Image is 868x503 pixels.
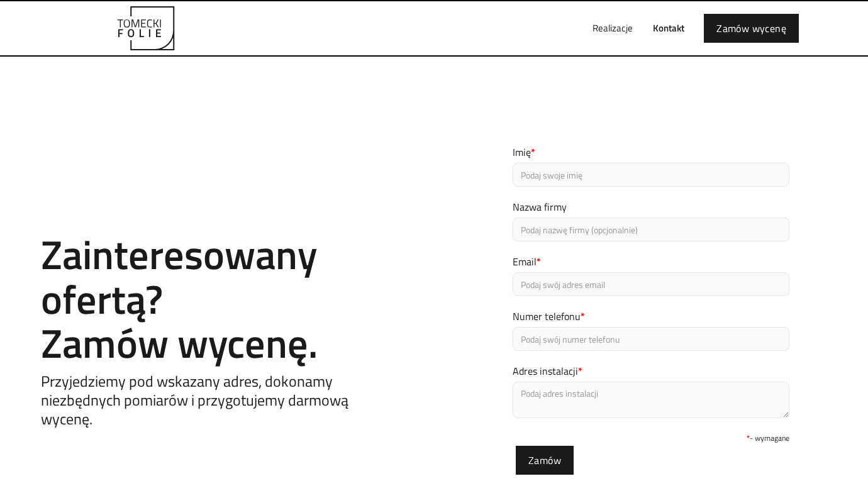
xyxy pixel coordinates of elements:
input: Zamów [516,446,574,475]
h5: Przyjedziemy pod wskazany adres, dokonamy niezbędnych pomiarów i przygotujemy darmową wycenę. [41,372,393,428]
a: Kontakt [643,8,694,48]
label: Email [513,254,789,269]
a: Zamów wycenę [704,14,799,43]
label: Adres instalacji [513,363,789,379]
h2: Zainteresowany ofertą? Zamów wycenę. [41,232,393,365]
input: Podaj swój numer telefonu [513,327,789,351]
a: Realizacje [582,8,643,48]
input: Podaj swój adres email [513,272,789,296]
label: Imię [513,145,789,160]
input: Podaj nazwę firmy (opcjonalnie) [513,218,789,241]
label: Numer telefonu [513,309,789,324]
h1: Contact [41,207,393,219]
div: - wymagane [513,431,789,446]
label: Nazwa firmy [513,199,789,214]
input: Podaj swoje imię [513,163,789,187]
